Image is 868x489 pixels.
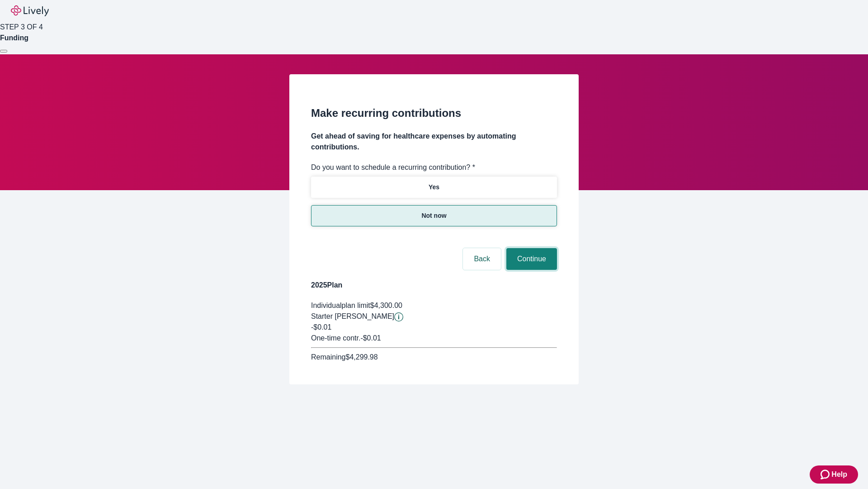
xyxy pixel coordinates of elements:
[311,105,557,121] h2: Make recurring contributions
[311,334,360,342] span: One-time contr.
[429,182,439,192] p: Yes
[311,205,557,226] button: Not now
[311,312,394,320] span: Starter [PERSON_NAME]
[360,334,381,342] span: - $0.01
[311,302,370,309] span: Individual plan limit
[345,353,377,361] span: $4,299.98
[394,312,403,321] button: Lively will contribute $0.01 to establish your account
[821,469,831,480] svg: Zendesk support icon
[311,323,331,331] span: -$0.01
[506,248,557,270] button: Continue
[311,177,557,198] button: Yes
[311,353,345,361] span: Remaining
[311,280,557,291] h4: 2025 Plan
[421,211,446,221] p: Not now
[831,469,847,480] span: Help
[11,5,49,16] img: Lively
[394,312,403,321] svg: Starter penny details
[311,162,475,173] label: Do you want to schedule a recurring contribution? *
[463,248,501,270] button: Back
[810,465,858,484] button: Zendesk support iconHelp
[311,131,557,153] h4: Get ahead of saving for healthcare expenses by automating contributions.
[370,302,402,309] span: $4,300.00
